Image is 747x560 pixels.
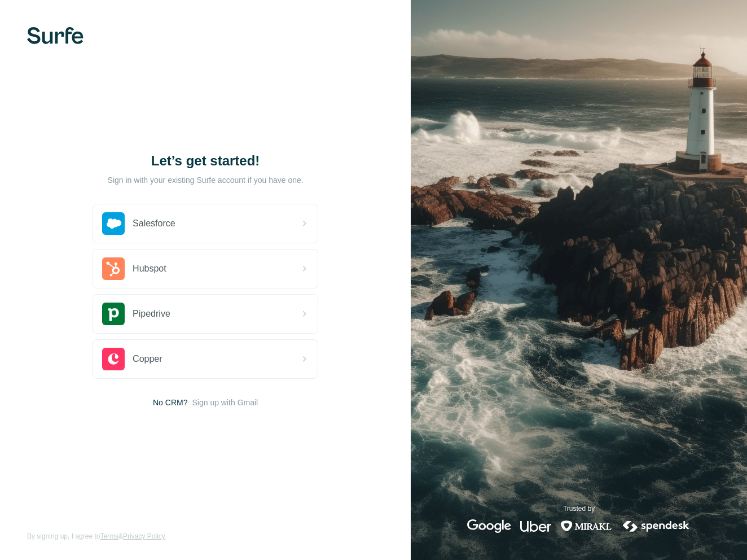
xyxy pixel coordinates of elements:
[102,303,125,325] img: pipedrive's logo
[133,352,162,366] span: Copper
[520,519,551,533] img: uber's logo
[102,257,125,280] img: hubspot's logo
[123,532,165,540] a: Privacy Policy
[133,262,166,275] span: Hubspot
[102,212,125,235] img: salesforce's logo
[27,531,165,541] span: By signing up, I agree to &
[153,397,187,408] span: No CRM?
[133,307,170,321] span: Pipedrive
[108,174,304,186] p: Sign in with your existing Surfe account if you have one.
[93,152,318,170] h1: Let’s get started!
[621,519,691,533] img: spendesk's logo
[467,519,511,533] img: google's logo
[102,348,125,370] img: copper's logo
[563,504,595,514] p: Trusted by
[100,532,118,540] a: Terms
[192,397,258,408] button: Sign up with Gmail
[133,217,175,230] span: Salesforce
[560,519,612,533] img: mirakl's logo
[27,27,84,44] img: Surfe's logo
